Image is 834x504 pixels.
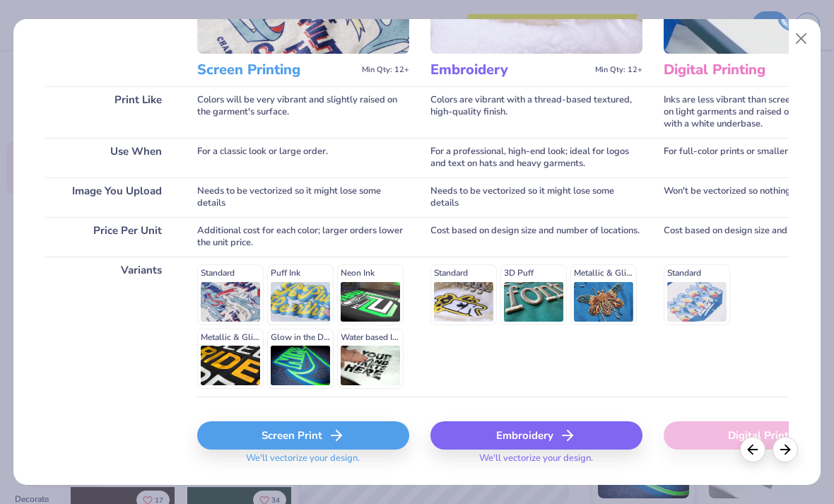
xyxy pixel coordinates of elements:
span: Min Qty: 12+ [595,65,642,75]
span: We'll vectorize your design. [240,452,365,473]
span: We'll vectorize your design. [474,452,599,473]
div: Needs to be vectorized so it might lose some details [430,177,642,217]
button: Close [788,25,815,52]
div: Image You Upload [45,177,176,217]
div: For a professional, high-end look; ideal for logos and text on hats and heavy garments. [430,138,642,177]
div: Additional cost for each color; larger orders lower the unit price. [197,217,409,257]
div: Embroidery [430,421,642,450]
div: Colors will be very vibrant and slightly raised on the garment's surface. [197,86,409,138]
h3: Digital Printing [664,61,823,79]
span: Min Qty: 12+ [362,65,409,75]
div: Print Like [45,86,176,138]
div: Colors are vibrant with a thread-based textured, high-quality finish. [430,86,642,138]
div: Use When [45,138,176,177]
div: Price Per Unit [45,217,176,257]
div: Screen Print [197,421,409,450]
h3: Screen Printing [197,61,356,79]
div: For a classic look or large order. [197,138,409,177]
div: Needs to be vectorized so it might lose some details [197,177,409,217]
div: Variants [45,257,176,397]
div: Cost based on design size and number of locations. [430,217,642,257]
h3: Embroidery [430,61,589,79]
